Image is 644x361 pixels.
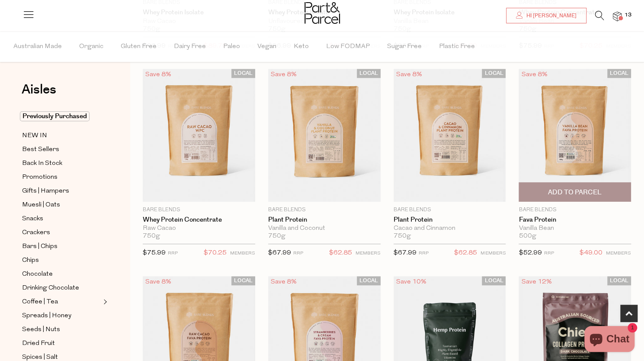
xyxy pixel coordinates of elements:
[394,225,506,232] div: Cacao and Cinnamon
[22,214,43,224] span: Snacks
[22,242,58,252] span: Bars | Chips
[143,276,174,288] div: Save 8%
[22,80,56,99] span: Aisles
[519,276,554,288] div: Save 12%
[268,276,299,288] div: Save 8%
[394,69,425,81] div: Save 8%
[101,297,107,307] button: Expand/Collapse Coffee | Tea
[519,232,536,240] span: 500g
[230,251,255,256] small: MEMBERS
[607,69,631,78] span: LOCAL
[22,297,101,307] a: Coffee | Tea
[268,232,285,240] span: 750g
[22,255,101,266] a: Chips
[22,158,62,169] span: Back In Stock
[329,248,352,259] span: $62.85
[143,206,255,214] p: Bare Blends
[519,250,541,256] span: $52.99
[22,283,101,293] a: Drinking Chocolate
[482,69,506,78] span: LOCAL
[293,251,303,256] small: RRP
[607,276,631,285] span: LOCAL
[22,186,101,197] a: Gifts | Hampers
[13,32,62,62] span: Australian Made
[548,188,602,197] span: Add To Parcel
[22,325,60,335] span: Seeds | Nuts
[22,338,101,349] a: Dried Fruit
[22,228,50,238] span: Crackers
[22,269,101,280] a: Chocolate
[22,241,101,252] a: Bars | Chips
[419,251,429,256] small: RRP
[482,276,506,285] span: LOCAL
[613,12,622,21] a: 13
[231,276,255,285] span: LOCAL
[268,250,291,256] span: $67.99
[304,2,340,24] img: Part&Parcel
[22,310,101,321] a: Spreads | Honey
[121,32,157,62] span: Gluten Free
[257,32,276,62] span: Vegan
[394,276,429,288] div: Save 10%
[357,69,381,78] span: LOCAL
[22,172,58,183] span: Promotions
[481,251,506,256] small: MEMBERS
[454,248,477,259] span: $62.85
[22,200,60,210] span: Muesli | Oats
[524,12,577,19] span: Hi [PERSON_NAME]
[22,200,101,210] a: Muesli | Oats
[439,32,475,62] span: Plastic Free
[394,216,506,224] a: Plant Protein
[519,69,631,202] img: Fava Protein
[223,32,240,62] span: Paleo
[143,232,160,240] span: 750g
[22,297,58,307] span: Coffee | Tea
[22,131,47,141] span: NEW IN
[174,32,206,62] span: Dairy Free
[168,251,178,256] small: RRP
[519,206,631,214] p: Bare Blends
[580,248,602,259] span: $49.00
[519,69,550,81] div: Save 8%
[394,69,506,202] img: Plant Protein
[268,69,299,81] div: Save 8%
[268,225,381,232] div: Vanilla and Coconut
[519,216,631,224] a: Fava Protein
[143,69,174,81] div: Save 8%
[506,8,586,23] a: Hi [PERSON_NAME]
[79,32,103,62] span: Organic
[22,213,101,224] a: Snacks
[143,250,166,256] span: $75.99
[22,338,55,349] span: Dried Fruit
[582,326,637,354] inbox-online-store-chat: Shopify online store chat
[20,111,90,121] span: Previously Purchased
[519,182,631,202] button: Add To Parcel
[143,69,255,202] img: Whey Protein Concentrate
[268,216,381,224] a: Plant Protein
[268,206,381,214] p: Bare Blends
[268,69,381,202] img: Plant Protein
[394,206,506,214] p: Bare Blends
[357,276,381,285] span: LOCAL
[22,83,56,105] a: Aisles
[22,111,101,122] a: Previously Purchased
[544,251,554,256] small: RRP
[394,232,411,240] span: 750g
[231,69,255,78] span: LOCAL
[294,32,309,62] span: Keto
[387,32,422,62] span: Sugar Free
[204,248,227,259] span: $70.25
[143,225,255,232] div: Raw Cacao
[22,269,53,280] span: Chocolate
[22,186,69,197] span: Gifts | Hampers
[22,311,71,321] span: Spreads | Honey
[22,172,101,183] a: Promotions
[326,32,370,62] span: Low FODMAP
[519,225,631,232] div: Vanilla Bean
[22,227,101,238] a: Crackers
[606,251,631,256] small: MEMBERS
[622,11,634,19] span: 13
[22,144,101,155] a: Best Sellers
[143,216,255,224] a: Whey Protein Concentrate
[22,158,101,169] a: Back In Stock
